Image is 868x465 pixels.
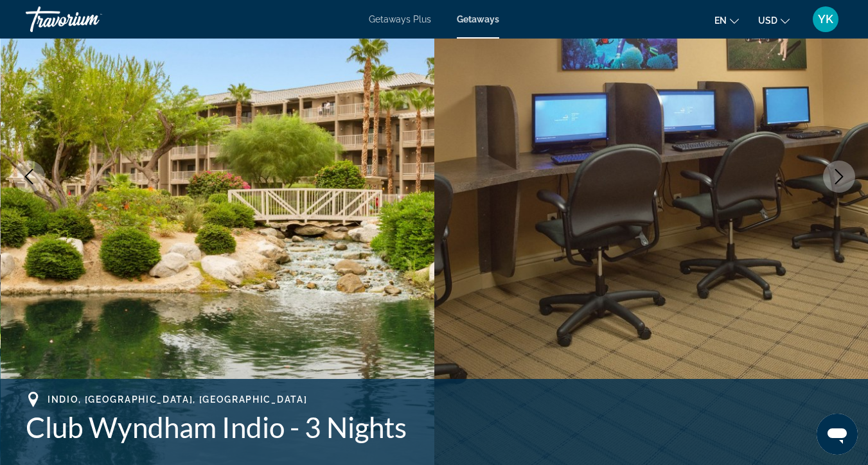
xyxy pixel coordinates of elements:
[758,11,790,30] button: Change currency
[26,3,154,36] a: Travorium
[714,11,739,30] button: Change language
[758,15,777,26] span: USD
[26,410,842,444] h1: Club Wyndham Indio - 3 Nights
[457,14,499,24] a: Getaways
[823,161,855,193] button: Next image
[369,14,431,24] a: Getaways Plus
[809,6,842,33] button: User Menu
[817,414,858,455] iframe: Кнопка запуска окна обмена сообщениями
[714,15,727,26] span: en
[818,13,833,26] span: YK
[13,161,45,193] button: Previous image
[48,394,307,405] span: Indio, [GEOGRAPHIC_DATA], [GEOGRAPHIC_DATA]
